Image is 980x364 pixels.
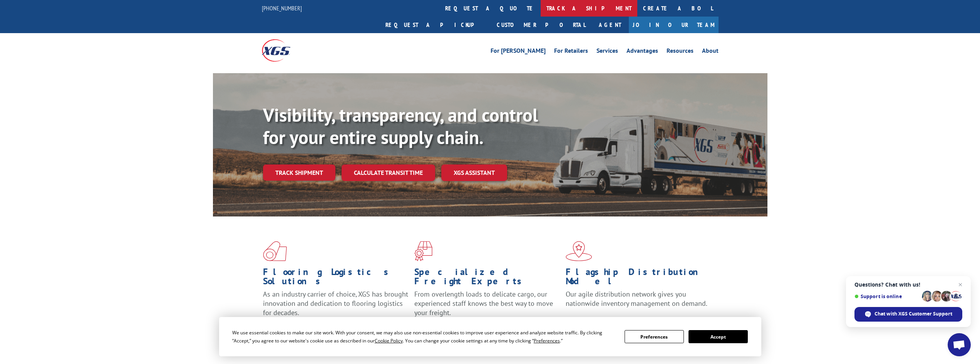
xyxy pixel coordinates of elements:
[263,164,335,181] a: Track shipment
[566,315,662,324] a: Learn More >
[948,333,971,356] div: Open chat
[627,48,658,56] a: Advantages
[854,282,962,288] span: Questions? Chat with us!
[625,330,684,343] button: Preferences
[667,48,694,56] a: Resources
[629,17,719,33] a: Join Our Team
[566,241,592,261] img: xgs-icon-flagship-distribution-model-red
[702,48,719,56] a: About
[342,164,435,181] a: Calculate transit time
[219,317,761,356] div: Cookie Consent Prompt
[262,4,302,12] a: [PHONE_NUMBER]
[566,290,707,308] span: Our agile distribution network gives you nationwide inventory management on demand.
[596,48,618,56] a: Services
[491,17,591,33] a: Customer Portal
[375,337,403,344] span: Cookie Policy
[566,267,711,290] h1: Flagship Distribution Model
[380,17,491,33] a: Request a pickup
[263,241,287,261] img: xgs-icon-total-supply-chain-intelligence-red
[263,103,538,149] b: Visibility, transparency, and control for your entire supply chain.
[591,17,629,33] a: Agent
[263,290,408,317] span: As an industry carrier of choice, XGS has brought innovation and dedication to flooring logistics...
[491,48,546,56] a: For [PERSON_NAME]
[534,337,560,344] span: Preferences
[854,294,919,299] span: Support is online
[854,307,962,322] div: Chat with XGS Customer Support
[874,310,952,317] span: Chat with XGS Customer Support
[414,267,560,290] h1: Specialized Freight Experts
[441,164,507,181] a: XGS ASSISTANT
[554,48,588,56] a: For Retailers
[414,241,432,261] img: xgs-icon-focused-on-flooring-red
[414,290,560,324] p: From overlength loads to delicate cargo, our experienced staff knows the best way to move your fr...
[956,280,965,289] span: Close chat
[232,329,615,345] div: We use essential cookies to make our site work. With your consent, we may also use non-essential ...
[689,330,748,343] button: Accept
[263,267,409,290] h1: Flooring Logistics Solutions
